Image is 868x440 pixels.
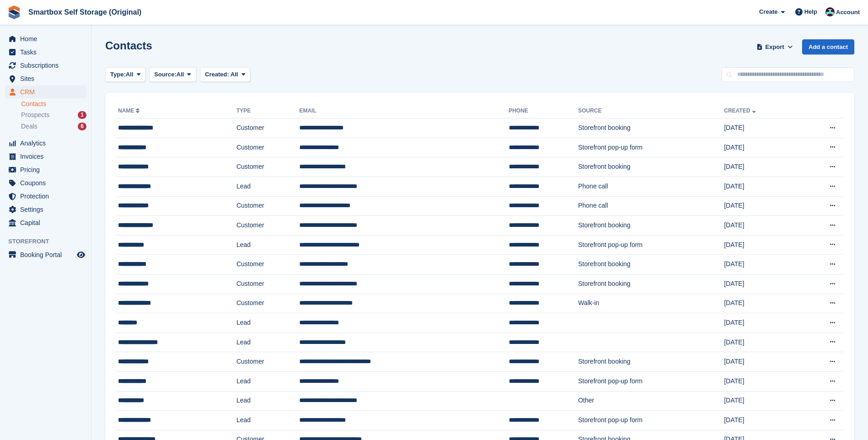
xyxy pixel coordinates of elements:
span: Analytics [20,137,75,150]
th: Type [237,104,299,118]
td: [DATE] [724,118,800,138]
td: [DATE] [724,138,800,157]
span: Created: [205,71,229,78]
a: menu [5,203,86,216]
td: [DATE] [724,255,800,274]
span: Prospects [21,111,49,119]
span: All [231,71,238,78]
a: Name [118,107,141,114]
th: Source [578,104,724,118]
td: Customer [237,196,299,216]
span: Export [766,43,784,52]
span: CRM [20,86,75,98]
td: Customer [237,274,299,294]
img: stora-icon-8386f47178a22dfd0bd8f6a31ec36ba5ce8667c1dd55bd0f319d3a0aa187defe.svg [7,5,21,19]
td: Customer [237,352,299,372]
span: Sites [20,72,75,85]
td: [DATE] [724,177,800,196]
a: menu [5,137,86,150]
td: Storefront pop-up form [578,371,724,391]
td: Customer [237,118,299,138]
td: Customer [237,294,299,313]
th: Email [299,104,509,118]
td: Phone call [578,177,724,196]
td: Lead [237,177,299,196]
td: [DATE] [724,216,800,236]
td: Storefront booking [578,274,724,294]
span: Settings [20,203,75,216]
a: Deals 6 [21,122,86,131]
td: Lead [237,411,299,430]
div: 6 [78,123,86,130]
td: [DATE] [724,333,800,352]
td: Lead [237,333,299,352]
td: [DATE] [724,235,800,255]
td: Storefront booking [578,352,724,372]
a: menu [5,216,86,229]
td: Storefront booking [578,157,724,177]
a: Contacts [21,100,86,108]
span: Storefront [8,237,91,246]
td: Storefront pop-up form [578,411,724,430]
td: [DATE] [724,294,800,313]
span: Tasks [20,46,75,59]
td: Lead [237,371,299,391]
span: Help [804,7,817,16]
td: Lead [237,391,299,411]
span: Type: [110,70,126,79]
span: All [126,70,134,79]
td: [DATE] [724,411,800,430]
td: [DATE] [724,371,800,391]
td: Walk-in [578,294,724,313]
td: [DATE] [724,313,800,333]
span: Subscriptions [20,59,75,72]
td: Storefront booking [578,118,724,138]
td: Phone call [578,196,724,216]
span: Coupons [20,177,75,189]
a: Add a contact [802,39,854,54]
span: Invoices [20,150,75,163]
td: Storefront booking [578,216,724,236]
button: Created: All [200,67,250,82]
span: Booking Portal [20,248,75,261]
button: Source: All [149,67,196,82]
a: menu [5,86,86,98]
span: Deals [21,122,38,131]
span: Capital [20,216,75,229]
span: Source: [154,70,176,79]
a: menu [5,32,86,45]
a: Prospects 1 [21,110,86,120]
td: Lead [237,313,299,333]
span: Pricing [20,163,75,176]
a: Preview store [75,249,86,260]
button: Type: All [105,67,146,82]
a: menu [5,163,86,176]
span: Home [20,32,75,45]
td: Storefront pop-up form [578,138,724,157]
td: Storefront booking [578,255,724,274]
a: Created [724,107,757,114]
td: [DATE] [724,352,800,372]
h1: Contacts [105,39,152,52]
a: menu [5,177,86,189]
a: menu [5,190,86,203]
th: Phone [509,104,578,118]
span: All [177,70,184,79]
td: Customer [237,138,299,157]
a: menu [5,46,86,59]
span: Protection [20,190,75,203]
a: menu [5,72,86,85]
a: menu [5,59,86,72]
td: [DATE] [724,274,800,294]
div: 1 [78,111,86,119]
td: [DATE] [724,157,800,177]
td: Customer [237,255,299,274]
a: menu [5,150,86,163]
a: Smartbox Self Storage (Original) [25,5,145,20]
td: [DATE] [724,391,800,411]
td: Storefront pop-up form [578,235,724,255]
td: [DATE] [724,196,800,216]
td: Lead [237,235,299,255]
img: Alex Selenitsas [825,7,835,16]
a: menu [5,248,86,261]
